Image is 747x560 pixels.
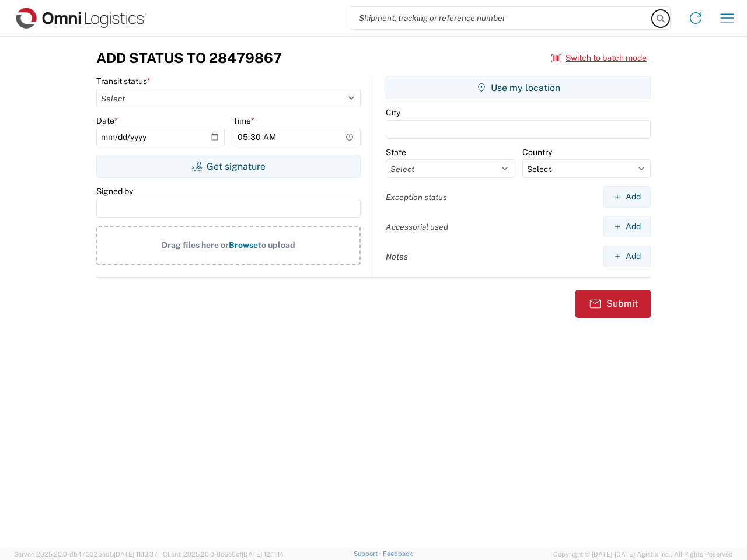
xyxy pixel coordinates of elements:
[551,48,647,68] button: Switch to batch mode
[163,551,284,558] span: Client: 2025.20.0-8c6e0cf
[386,251,408,262] label: Notes
[354,550,383,557] a: Support
[383,550,413,557] a: Feedback
[386,76,651,99] button: Use my location
[96,186,133,197] label: Signed by
[603,246,651,267] button: Add
[575,290,651,318] button: Submit
[350,7,652,29] input: Shipment, tracking or reference number
[386,147,406,157] label: State
[14,551,158,558] span: Server: 2025.20.0-db47332bad5
[233,116,254,126] label: Time
[386,222,448,232] label: Accessorial used
[96,50,282,66] h3: Add Status to 28479867
[96,116,118,126] label: Date
[162,240,229,250] span: Drag files here or
[96,76,151,86] label: Transit status
[114,551,158,558] span: [DATE] 11:13:37
[386,107,400,118] label: City
[522,147,552,157] label: Country
[242,551,284,558] span: [DATE] 12:11:14
[603,216,651,237] button: Add
[229,240,258,250] span: Browse
[553,549,733,559] span: Copyright © [DATE]-[DATE] Agistix Inc., All Rights Reserved
[603,186,651,208] button: Add
[386,192,447,202] label: Exception status
[96,155,361,178] button: Get signature
[258,240,295,250] span: to upload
